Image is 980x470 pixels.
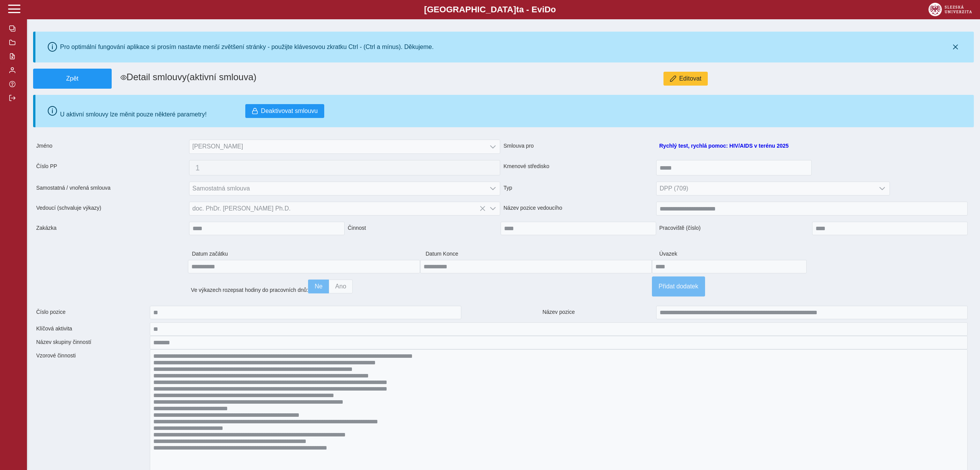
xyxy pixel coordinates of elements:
[33,306,150,319] span: Číslo pozice
[516,5,519,14] span: t
[679,75,702,82] span: Editovat
[500,160,656,175] span: Kmenové středisko
[189,160,501,175] button: 1
[112,69,582,89] h1: Detail smlouvy
[539,306,656,319] span: Název pozice
[33,202,189,216] span: Vedoucí (schvaluje výkazy)
[33,322,150,336] span: Klíčová aktivita
[23,5,957,15] b: [GEOGRAPHIC_DATA] a - Evi
[60,44,434,51] div: Pro optimální fungování aplikace si prosím nastavte menší zvětšení stránky - použijte klávesovou ...
[500,202,656,216] span: Název pozice vedoucího
[60,104,324,118] div: U aktivní smlouvy lze měnit pouze některé parametry!
[500,140,656,154] span: Smlouva pro
[422,248,656,260] span: Datum Konce
[551,5,556,14] span: o
[33,222,189,235] span: Zakázka
[187,72,256,82] span: (aktivní smlouva)
[189,248,422,260] span: Datum začátku
[345,222,501,235] span: Činnost
[659,143,789,149] a: Rychlý test, rychlá pomoc: HIV/AIDS v terénu 2025
[33,182,189,195] span: Samostatná / vnořená smlouva
[658,283,698,290] span: Přidat dodatek
[33,69,112,89] button: Zpět
[196,163,494,172] span: 1
[656,248,734,260] span: Úvazek
[261,108,318,115] span: Deaktivovat smlouvu
[652,276,705,296] button: Přidat dodatek
[33,140,189,154] span: Jméno
[500,182,656,195] span: Typ
[656,222,812,235] span: Pracoviště (číslo)
[663,72,708,86] button: Editovat
[33,160,189,175] span: Číslo PP
[33,336,150,349] span: Název skupiny činností
[928,3,972,16] img: logo_web_su.png
[188,276,652,296] div: Ve výkazech rozepsat hodiny do pracovních dnů:
[37,75,108,82] span: Zpět
[245,104,325,118] button: Deaktivovat smlouvu
[544,5,551,14] span: D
